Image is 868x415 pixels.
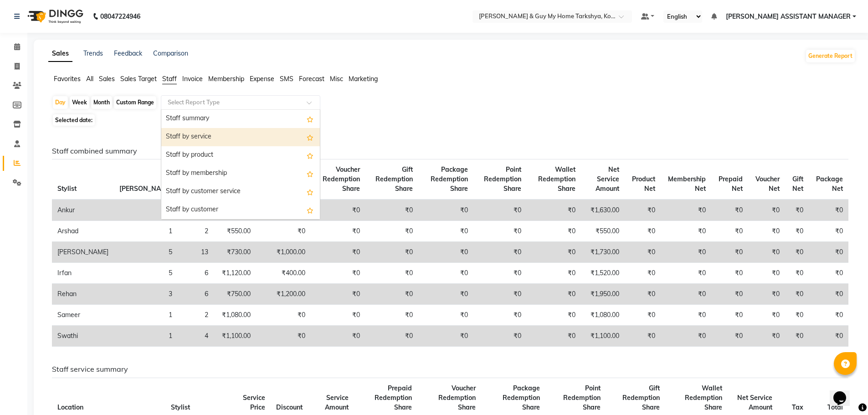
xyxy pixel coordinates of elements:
span: Add this report to Favorites List [307,168,313,179]
div: Staff by product [161,146,320,164]
iframe: chat widget [830,379,859,406]
td: Ankur [52,200,114,221]
td: 2 [178,221,214,242]
a: Sales [48,46,72,62]
td: ₹1,080.00 [581,305,625,326]
td: 6 [178,284,214,305]
td: ₹0 [785,200,809,221]
td: ₹0 [625,305,661,326]
img: logo [23,4,86,29]
td: ₹0 [711,326,748,347]
td: ₹0 [418,284,473,305]
td: 1 [114,326,178,347]
td: ₹0 [527,305,581,326]
td: ₹0 [748,200,785,221]
div: Staff by service [161,128,320,146]
span: Voucher Redemption Share [438,384,476,411]
td: ₹0 [418,221,473,242]
span: Sales Target [120,75,157,83]
td: ₹0 [418,263,473,284]
td: ₹0 [365,221,418,242]
td: ₹0 [748,242,785,263]
span: Point Redemption Share [563,384,601,411]
td: ₹0 [748,305,785,326]
td: ₹1,630.00 [581,200,625,221]
span: [PERSON_NAME] ASSISTANT MANAGER [726,12,851,21]
td: ₹0 [748,221,785,242]
td: ₹0 [785,305,809,326]
td: Irfan [52,263,114,284]
span: Add this report to Favorites List [307,113,313,124]
td: ₹0 [527,326,581,347]
span: Package Redemption Share [503,384,540,411]
span: Staff [162,75,177,83]
span: Point Redemption Share [484,165,521,193]
td: ₹0 [256,305,311,326]
span: Prepaid Net [719,175,743,193]
td: ₹550.00 [581,221,625,242]
td: 6 [178,263,214,284]
div: Month [91,96,112,109]
td: 5 [114,242,178,263]
td: ₹0 [785,284,809,305]
td: ₹0 [661,200,711,221]
td: ₹0 [473,242,527,263]
td: ₹0 [418,200,473,221]
td: ₹1,120.00 [214,263,256,284]
td: ₹0 [473,221,527,242]
td: ₹0 [311,221,365,242]
ng-dropdown-panel: Options list [161,109,320,220]
td: ₹0 [748,284,785,305]
td: ₹0 [625,221,661,242]
td: ₹1,100.00 [214,326,256,347]
td: ₹1,000.00 [256,242,311,263]
div: Staff by customer [161,201,320,219]
td: Rehan [52,284,114,305]
td: ₹0 [785,221,809,242]
td: ₹0 [311,200,365,221]
td: ₹0 [527,200,581,221]
span: Voucher Net [755,175,780,193]
b: 08047224946 [100,4,140,29]
td: ₹1,950.00 [581,284,625,305]
td: ₹0 [418,326,473,347]
td: ₹0 [256,326,311,347]
td: ₹0 [365,284,418,305]
td: ₹750.00 [214,284,256,305]
td: ₹0 [311,326,365,347]
td: 4 [114,200,178,221]
td: ₹0 [473,200,527,221]
td: ₹0 [365,305,418,326]
span: Invoice [182,75,203,83]
span: Stylist [57,184,77,193]
span: All [86,75,93,83]
span: Stylist [171,403,190,411]
td: ₹0 [625,242,661,263]
td: ₹0 [661,263,711,284]
span: Package Net [816,175,843,193]
td: ₹1,730.00 [581,242,625,263]
td: ₹0 [711,263,748,284]
span: Package Redemption Share [431,165,468,193]
span: Prepaid Redemption Share [375,384,412,411]
td: ₹1,100.00 [581,326,625,347]
span: Add this report to Favorites List [307,132,313,143]
button: Generate Report [806,50,855,62]
td: ₹0 [661,326,711,347]
td: ₹0 [785,326,809,347]
a: Feedback [114,49,142,57]
td: ₹0 [661,221,711,242]
h6: Staff service summary [52,365,848,374]
span: SMS [280,75,293,83]
span: Service Amount [325,394,349,411]
td: ₹0 [625,263,661,284]
span: Membership Net [668,175,706,193]
span: Gift Redemption Share [622,384,660,411]
div: Staff by membership [161,164,320,183]
td: ₹0 [365,326,418,347]
span: Gift Redemption Share [375,165,413,193]
td: ₹0 [625,200,661,221]
span: Favorites [54,75,81,83]
a: Comparison [153,49,188,57]
span: Add this report to Favorites List [307,205,313,215]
